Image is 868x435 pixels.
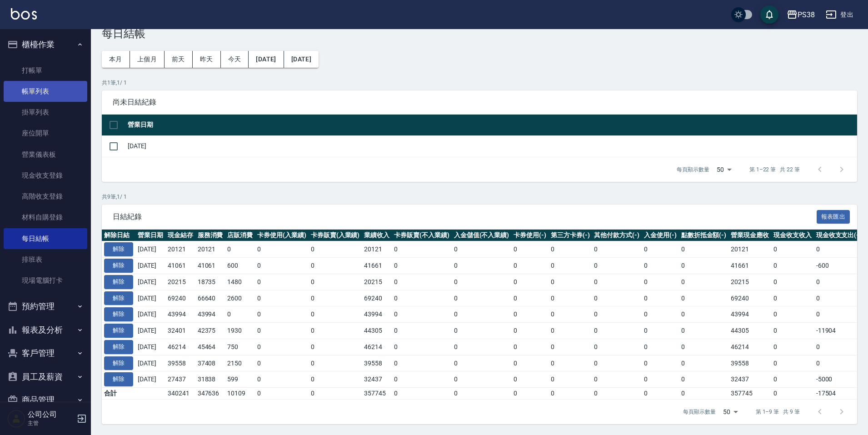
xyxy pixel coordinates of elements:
[592,339,642,355] td: 0
[771,230,814,241] th: 現金收支收入
[511,230,549,241] th: 卡券使用(-)
[195,306,225,323] td: 43994
[549,230,592,241] th: 第三方卡券(-)
[165,388,195,400] td: 340241
[814,388,864,400] td: -17504
[713,157,735,182] div: 50
[679,388,729,400] td: 0
[392,306,452,323] td: 0
[309,371,362,388] td: 0
[255,306,309,323] td: 0
[783,5,818,24] button: PS38
[511,306,549,323] td: 0
[362,306,392,323] td: 43994
[102,51,130,68] button: 本月
[749,165,800,174] p: 第 1–22 筆 共 22 筆
[4,60,87,81] a: 打帳單
[642,355,679,371] td: 0
[125,115,857,136] th: 營業日期
[165,290,195,306] td: 69240
[309,290,362,306] td: 0
[392,339,452,355] td: 0
[452,355,512,371] td: 0
[362,355,392,371] td: 39558
[592,230,642,241] th: 其他付款方式(-)
[728,290,771,306] td: 69240
[771,388,814,400] td: 0
[195,258,225,274] td: 41061
[28,410,74,419] h5: 公司公司
[817,212,850,220] a: 報表匯出
[511,388,549,400] td: 0
[814,339,864,355] td: 0
[728,388,771,400] td: 357745
[225,274,255,290] td: 1480
[225,258,255,274] td: 600
[362,241,392,258] td: 20121
[113,98,846,107] span: 尚未日結紀錄
[255,274,309,290] td: 0
[195,241,225,258] td: 20121
[225,241,255,258] td: 0
[642,306,679,323] td: 0
[511,274,549,290] td: 0
[225,339,255,355] td: 750
[511,339,549,355] td: 0
[135,371,165,388] td: [DATE]
[362,339,392,355] td: 46214
[125,135,857,157] td: [DATE]
[255,355,309,371] td: 0
[642,230,679,241] th: 入金使用(-)
[7,410,25,428] img: Person
[771,371,814,388] td: 0
[249,51,284,68] button: [DATE]
[4,165,87,186] a: 現金收支登錄
[549,241,592,258] td: 0
[392,355,452,371] td: 0
[362,230,392,241] th: 業績收入
[642,241,679,258] td: 0
[814,290,864,306] td: 0
[362,290,392,306] td: 69240
[4,144,87,165] a: 營業儀表板
[309,230,362,241] th: 卡券販賣(入業績)
[392,230,452,241] th: 卡券販賣(不入業績)
[165,258,195,274] td: 41061
[814,258,864,274] td: -600
[679,355,729,371] td: 0
[814,323,864,339] td: -11904
[549,306,592,323] td: 0
[104,372,133,386] button: 解除
[642,371,679,388] td: 0
[225,306,255,323] td: 0
[719,400,741,424] div: 50
[728,241,771,258] td: 20121
[642,274,679,290] td: 0
[4,102,87,123] a: 掛單列表
[511,241,549,258] td: 0
[4,341,87,365] button: 客戶管理
[165,306,195,323] td: 43994
[165,355,195,371] td: 39558
[511,323,549,339] td: 0
[284,51,319,68] button: [DATE]
[4,249,87,270] a: 排班表
[511,290,549,306] td: 0
[4,81,87,102] a: 帳單列表
[771,306,814,323] td: 0
[362,274,392,290] td: 20215
[135,290,165,306] td: [DATE]
[679,323,729,339] td: 0
[4,295,87,318] button: 預約管理
[225,290,255,306] td: 2600
[452,388,512,400] td: 0
[392,258,452,274] td: 0
[814,306,864,323] td: 0
[679,230,729,241] th: 點數折抵金額(-)
[592,274,642,290] td: 0
[309,258,362,274] td: 0
[195,355,225,371] td: 37408
[113,212,817,221] span: 日結紀錄
[165,51,193,68] button: 前天
[4,270,87,291] a: 現場電腦打卡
